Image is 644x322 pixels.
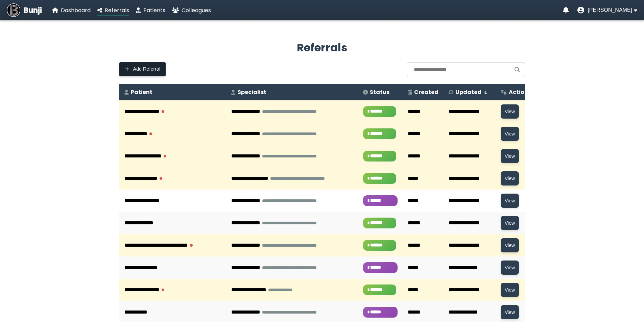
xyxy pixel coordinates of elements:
[24,5,42,16] span: Bunji
[501,194,519,208] button: View
[52,6,91,15] a: Dashboard
[61,6,91,14] span: Dashboard
[501,149,519,163] button: View
[143,6,165,14] span: Patients
[501,104,519,119] button: View
[358,84,403,100] th: Status
[403,84,444,100] th: Created
[136,6,165,15] a: Patients
[97,6,129,15] a: Referrals
[172,6,211,15] a: Colleagues
[105,6,129,14] span: Referrals
[501,261,519,275] button: View
[226,84,358,100] th: Specialist
[501,305,519,319] button: View
[501,283,519,297] button: View
[7,3,20,17] img: Bunji Dental Referral Management
[588,7,632,13] span: [PERSON_NAME]
[501,216,519,230] button: View
[119,62,166,76] button: Add Referral
[182,6,211,14] span: Colleagues
[444,84,496,100] th: Updated
[501,127,519,141] button: View
[577,7,637,14] button: User menu
[496,84,536,100] th: Actions
[501,171,519,185] button: View
[119,40,525,56] h2: Referrals
[133,66,161,72] span: Add Referral
[501,238,519,252] button: View
[119,84,226,100] th: Patient
[7,3,42,17] a: Bunji
[563,7,569,14] a: Notifications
